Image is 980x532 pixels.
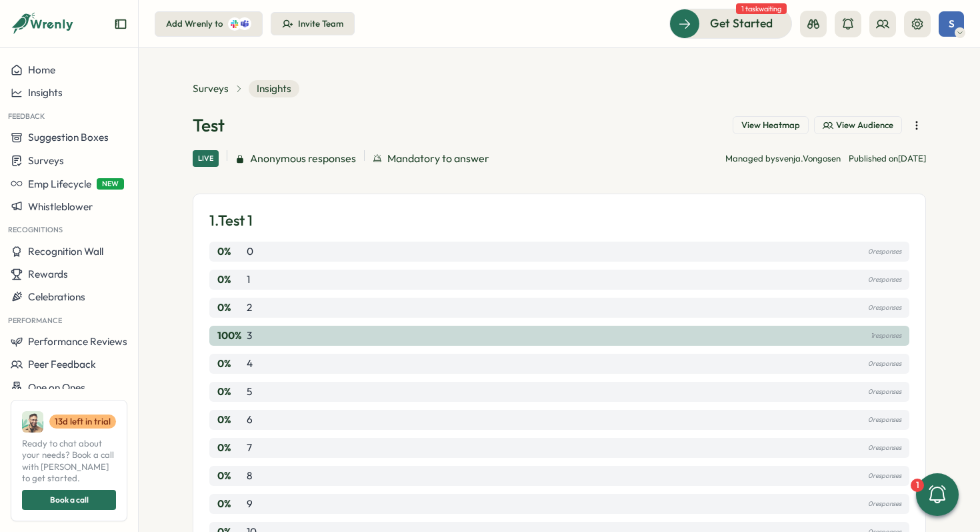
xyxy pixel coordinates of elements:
[193,81,229,96] a: Surveys
[247,413,253,427] p: 6
[217,272,244,287] p: 0 %
[868,300,901,315] p: 0 responses
[871,328,901,343] p: 1 responses
[217,497,244,511] p: 0 %
[939,11,964,37] button: S
[217,328,244,343] p: 100 %
[28,381,85,394] span: One on Ones
[775,153,841,164] span: svenja.vongosen
[271,12,355,36] button: Invite Team
[836,119,893,131] span: View Audience
[247,497,253,511] p: 9
[28,200,93,213] span: Whistleblower
[247,244,253,259] p: 0
[22,490,116,510] button: Book a call
[114,17,127,31] button: Expand sidebar
[868,384,901,399] p: 0 responses
[949,18,955,29] span: S
[298,18,343,30] div: Invite Team
[814,116,902,135] button: View Audience
[247,469,252,483] p: 8
[868,497,901,511] p: 0 responses
[250,150,356,167] span: Anonymous responses
[725,153,841,165] p: Managed by
[28,178,91,190] span: Emp Lifecycle
[247,356,253,371] p: 4
[193,150,219,167] div: Live
[28,131,109,144] span: Suggestion Boxes
[217,469,244,483] p: 0 %
[911,479,924,492] div: 1
[217,413,244,427] p: 0 %
[217,441,244,455] p: 0 %
[28,245,103,258] span: Recognition Wall
[247,300,252,315] p: 2
[155,11,263,37] button: Add Wrenly to
[28,268,68,280] span: Rewards
[217,244,244,259] p: 0 %
[193,113,225,137] h1: Test
[868,441,901,455] p: 0 responses
[28,154,64,167] span: Surveys
[217,300,244,315] p: 0 %
[97,178,124,190] span: NEW
[28,335,127,348] span: Performance Reviews
[669,9,792,38] button: Get Started
[209,210,253,231] p: 1. Test 1
[22,438,116,485] span: Ready to chat about your needs? Book a call with [PERSON_NAME] to get started.
[247,384,252,399] p: 5
[849,153,926,165] p: Published on
[22,411,43,433] img: Ali Khan
[736,3,787,14] span: 1 task waiting
[28,86,63,99] span: Insights
[898,153,926,164] span: [DATE]
[741,119,800,131] span: View Heatmap
[28,358,96,370] span: Peer Feedback
[217,384,244,399] p: 0 %
[868,356,901,371] p: 0 responses
[49,415,116,429] a: 13d left in trial
[868,272,901,287] p: 0 responses
[247,441,252,455] p: 7
[387,150,489,167] span: Mandatory to answer
[733,116,809,135] button: View Heatmap
[50,491,89,509] span: Book a call
[249,80,299,97] span: Insights
[868,244,901,259] p: 0 responses
[868,413,901,427] p: 0 responses
[247,272,250,287] p: 1
[28,290,85,303] span: Celebrations
[710,15,773,32] span: Get Started
[28,63,55,76] span: Home
[166,18,223,30] div: Add Wrenly to
[217,356,244,371] p: 0 %
[916,473,959,516] button: 1
[868,469,901,483] p: 0 responses
[247,328,252,343] p: 3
